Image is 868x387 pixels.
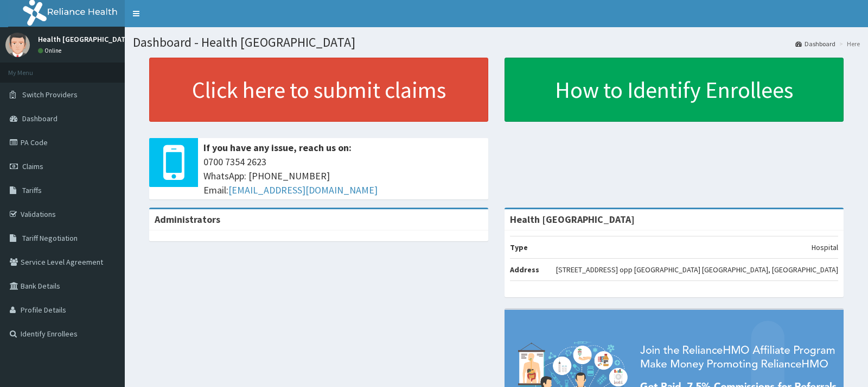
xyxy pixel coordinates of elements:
h1: Dashboard - Health [GEOGRAPHIC_DATA] [133,35,860,49]
b: Address [510,265,539,274]
span: Tariffs [22,185,42,195]
p: [STREET_ADDRESS] opp [GEOGRAPHIC_DATA] [GEOGRAPHIC_DATA], [GEOGRAPHIC_DATA] [556,264,838,275]
p: Hospital [812,242,838,253]
img: User Image [5,33,30,57]
a: Click here to submit claims [149,58,488,122]
p: Health [GEOGRAPHIC_DATA] [38,35,132,43]
a: [EMAIL_ADDRESS][DOMAIN_NAME] [228,184,378,196]
span: Dashboard [22,114,58,123]
li: Here [837,39,860,48]
span: Tariff Negotiation [22,233,78,243]
b: Type [510,242,528,252]
strong: Health [GEOGRAPHIC_DATA] [510,213,635,226]
span: 0700 7354 2623 WhatsApp: [PHONE_NUMBER] Email: [203,155,483,197]
span: Switch Providers [22,90,78,99]
b: If you have any issue, reach us on: [203,141,352,154]
span: Claims [22,161,43,171]
a: How to Identify Enrollees [505,58,844,122]
a: Online [38,47,64,54]
a: Dashboard [795,39,835,48]
b: Administrators [155,213,220,226]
